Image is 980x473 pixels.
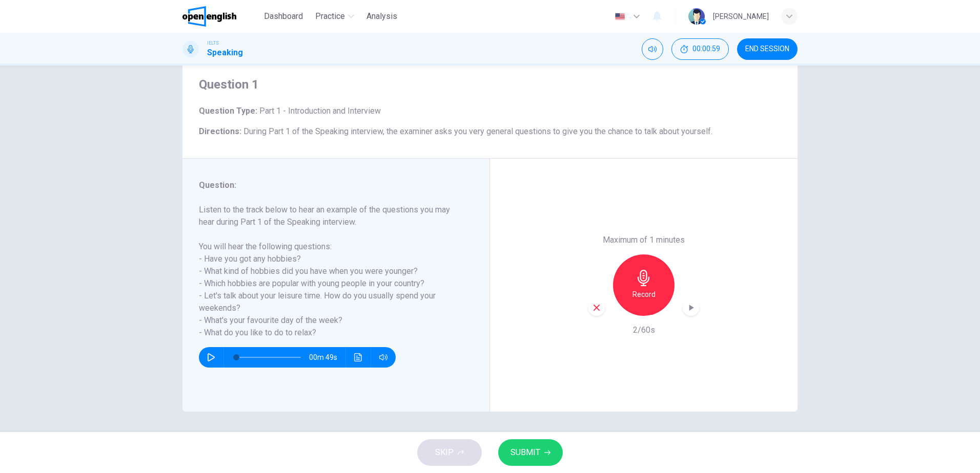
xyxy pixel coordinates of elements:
[207,47,243,59] h1: Speaking
[182,6,236,27] img: OpenEnglish logo
[199,179,461,191] h6: Question :
[633,324,655,336] h6: 2/60s
[613,254,675,316] button: Record
[713,10,769,23] div: [PERSON_NAME]
[199,76,781,93] h4: Question 1
[182,6,260,27] a: OpenEnglish logo
[671,38,729,60] button: 00:00:59
[642,38,663,60] div: Mute
[260,7,307,26] button: Dashboard
[614,13,626,20] img: en
[315,10,345,23] span: Practice
[745,45,789,53] span: END SESSION
[311,7,358,26] button: Practice
[632,288,656,300] h6: Record
[692,45,720,53] span: 00:00:59
[309,347,345,368] span: 00m 49s
[603,234,685,246] h6: Maximum of 1 minutes
[350,347,366,368] button: Click to see the audio transcription
[511,445,540,460] span: SUBMIT
[207,39,219,47] span: IELTS
[366,10,397,23] span: Analysis
[498,439,563,466] button: SUBMIT
[688,8,705,25] img: Profile picture
[199,125,781,138] h6: Directions :
[199,105,781,117] h6: Question Type :
[264,10,303,23] span: Dashboard
[257,106,381,116] span: Part 1 - Introduction and Interview
[199,204,461,339] h6: Listen to the track below to hear an example of the questions you may hear during Part 1 of the S...
[737,38,798,60] button: END SESSION
[243,126,712,136] span: During Part 1 of the Speaking interview, the examiner asks you very general questions to give you...
[671,38,729,60] div: Hide
[362,7,401,26] button: Analysis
